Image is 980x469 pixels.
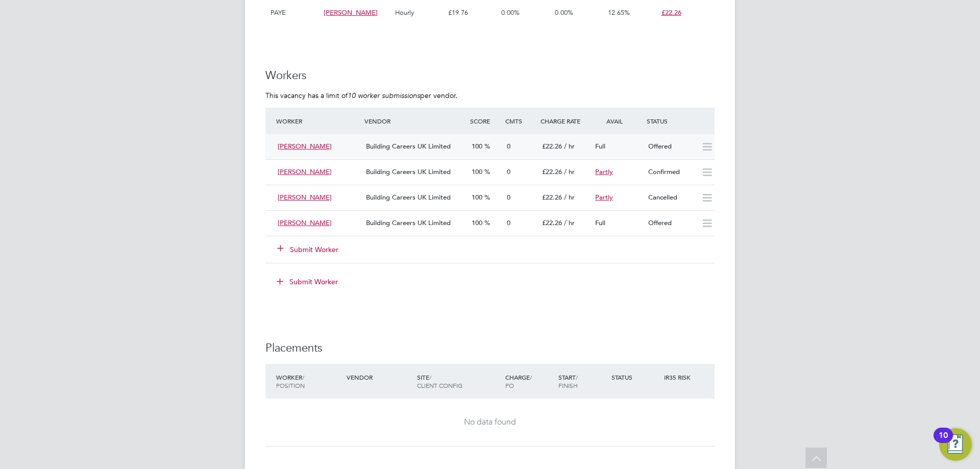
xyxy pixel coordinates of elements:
[939,428,972,461] button: Open Resource Center, 10 new notifications
[507,218,510,227] span: 0
[414,368,503,394] div: Site
[564,167,575,176] span: / hr
[278,218,332,227] span: [PERSON_NAME]
[542,218,562,227] span: £22.26
[276,373,305,389] span: / Position
[939,435,948,449] div: 10
[542,167,562,176] span: £22.26
[472,167,482,176] span: 100
[507,142,510,151] span: 0
[564,218,575,227] span: / hr
[472,142,482,151] span: 100
[344,368,414,386] div: Vendor
[265,68,715,83] h3: Workers
[661,368,697,386] div: IR35 Risk
[558,373,578,389] span: / Finish
[595,142,605,151] span: Full
[661,8,681,17] span: £22.26
[348,91,420,100] em: 10 worker submissions
[644,164,697,181] div: Confirmed
[556,368,609,394] div: Start
[503,112,538,130] div: Cmts
[472,193,482,202] span: 100
[276,417,704,428] div: No data found
[503,368,556,394] div: Charge
[265,341,715,356] h3: Placements
[538,112,591,130] div: Charge Rate
[468,112,503,130] div: Score
[278,142,332,151] span: [PERSON_NAME]
[278,167,332,176] span: [PERSON_NAME]
[366,218,451,227] span: Building Careers UK Limited
[269,274,346,290] button: Submit Worker
[564,142,575,151] span: / hr
[366,167,451,176] span: Building Careers UK Limited
[417,373,462,389] span: / Client Config
[507,193,510,202] span: 0
[608,8,630,17] span: 12.65%
[507,167,510,176] span: 0
[564,193,575,202] span: / hr
[644,189,697,206] div: Cancelled
[501,8,520,17] span: 0.00%
[274,368,344,394] div: Worker
[324,8,378,17] span: [PERSON_NAME]
[644,215,697,232] div: Offered
[278,244,339,255] button: Submit Worker
[366,142,451,151] span: Building Careers UK Limited
[265,91,715,100] p: This vacancy has a limit of per vendor.
[278,193,332,202] span: [PERSON_NAME]
[595,167,613,176] span: Partly
[555,8,573,17] span: 0.00%
[472,218,482,227] span: 100
[274,112,362,130] div: Worker
[595,193,613,202] span: Partly
[362,112,468,130] div: Vendor
[644,112,715,130] div: Status
[609,368,662,386] div: Status
[542,142,562,151] span: £22.26
[542,193,562,202] span: £22.26
[644,138,697,155] div: Offered
[505,373,532,389] span: / PO
[591,112,644,130] div: Avail
[366,193,451,202] span: Building Careers UK Limited
[595,218,605,227] span: Full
